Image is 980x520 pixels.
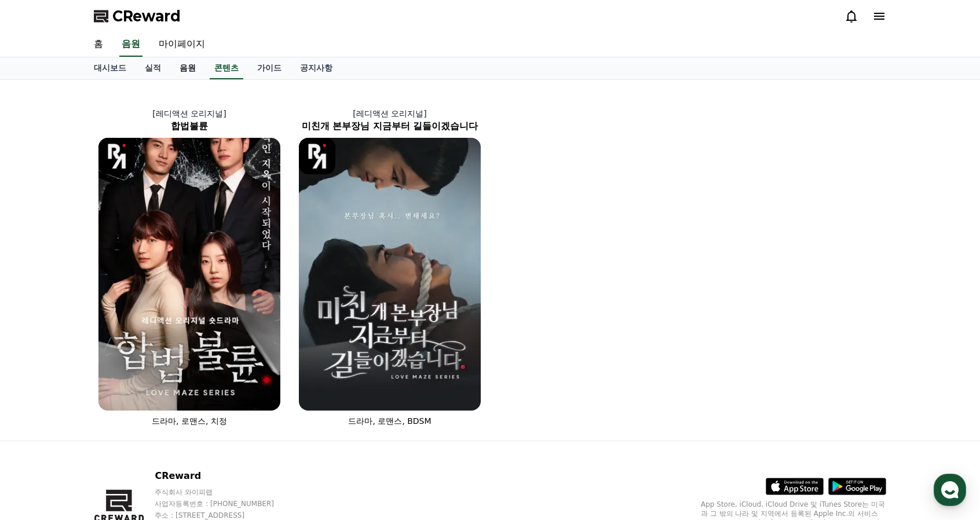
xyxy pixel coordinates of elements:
a: 음원 [119,32,142,57]
p: 주식회사 와이피랩 [155,488,296,497]
img: [object Object] Logo [98,138,135,174]
span: 운영시간 보기 [152,93,199,104]
span: 드라마, 로맨스, 치정 [152,416,227,426]
span: 설정 [179,384,193,394]
a: 채널톡이용중 [88,228,138,237]
a: [레디액션 오리지널] 미친개 본부장님 지금부터 길들이겠습니다 미친개 본부장님 지금부터 길들이겠습니다 [object Object] Logo 드라마, 로맨스, BDSM [290,98,490,436]
a: 콘텐츠 [210,57,243,79]
a: 마이페이지 [149,32,214,57]
span: 메시지를 입력하세요. [24,176,107,188]
p: 사업자등록번호 : [PHONE_NUMBER] [155,499,296,508]
span: 이용중 [100,229,138,236]
img: 미친개 본부장님 지금부터 길들이겠습니다 [299,138,481,411]
h1: CReward [14,87,82,105]
a: CReward방금 연락처를 확인해주세요. 오프라인 상태가 되면 이메일로 답변 알림을 보내드려요. (수집된 개인정보는 상담 답변 알림 목적으로만 이용되고, 삭제 요청을 주시기 ... [14,118,212,161]
a: CReward [94,7,181,25]
a: 공지사항 [291,57,342,79]
b: 채널톡 [100,229,119,236]
p: CReward [155,469,296,483]
a: 음원 [170,57,205,79]
span: 드라마, 로맨스, BDSM [348,416,431,426]
div: 방금 [93,123,107,133]
a: 홈 [3,367,76,396]
a: 대시보드 [85,57,136,79]
a: 가이드 [248,57,291,79]
div: CReward [47,123,87,133]
a: 대화 [76,367,149,396]
h2: 합법불륜 [89,119,290,133]
img: 합법불륜 [98,138,280,411]
button: 운영시간 보기 [147,91,212,105]
a: [레디액션 오리지널] 합법불륜 합법불륜 [object Object] Logo 드라마, 로맨스, 치정 [89,98,290,436]
span: 몇 분 내 답변 받으실 수 있어요 [72,200,169,210]
img: [object Object] Logo [299,138,335,174]
p: 주소 : [STREET_ADDRESS] [155,511,296,520]
span: CReward [112,7,181,25]
span: 대화 [106,385,120,394]
a: 설정 [149,367,222,396]
p: [레디액션 오리지널] [89,108,290,119]
a: 실적 [136,57,170,79]
h2: 미친개 본부장님 지금부터 길들이겠습니다 [290,119,490,133]
div: 연락처를 확인해주세요. 오프라인 상태가 되면 이메일로 답변 알림을 보내드려요. (수집된 개인정보는 상담 답변 알림 목적으로만 이용되고, 삭제 요청을 주시기 전까지 보유됩니다.... [47,133,204,156]
a: 메시지를 입력하세요. [16,168,210,196]
a: 홈 [85,32,112,57]
span: 홈 [36,384,43,394]
p: [레디액션 오리지널] [290,108,490,119]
